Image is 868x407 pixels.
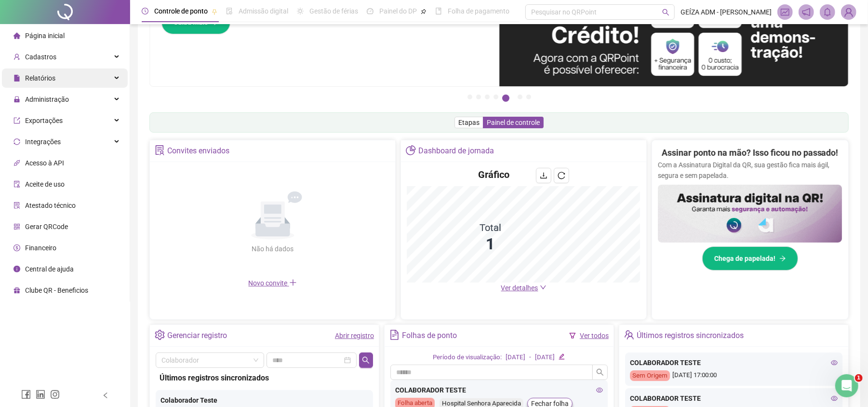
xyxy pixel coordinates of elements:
span: pushpin [212,9,217,14]
span: Novo convite [249,279,297,287]
span: Controle de ponto [154,7,208,15]
a: Abrir registro [335,332,374,339]
span: qrcode [13,223,20,230]
span: sync [13,138,20,145]
img: banner%2F02c71560-61a6-44d4-94b9-c8ab97240462.png [658,185,842,243]
span: Painel de controle [487,119,540,126]
div: Não há dados [228,244,317,254]
span: eye [831,359,838,366]
span: Relatórios [25,74,55,82]
span: home [13,32,20,39]
div: Folhas de ponto [402,327,457,344]
span: pie-chart [406,145,416,155]
img: 29244 [841,5,856,19]
span: Ver detalhes [501,284,538,292]
span: file-done [226,8,233,14]
span: fund [781,8,789,16]
a: Ver todos [580,332,609,339]
div: Dashboard de jornada [418,143,494,159]
div: Últimos registros sincronizados [637,327,744,344]
span: bell [823,8,832,16]
span: arrow-right [779,255,786,262]
button: 3 [485,95,490,99]
span: Painel do DP [379,7,417,15]
div: [DATE] 17:00:00 [630,370,838,381]
span: down [540,284,547,291]
div: Período de visualização: [433,353,502,363]
span: left [102,392,109,399]
span: Folha de pagamento [448,7,509,15]
span: clock-circle [142,8,148,14]
span: pushpin [421,9,427,14]
span: export [13,117,20,124]
span: download [540,172,548,179]
span: facebook [21,390,31,399]
div: COLABORADOR TESTE [630,357,838,368]
span: Central de ajuda [25,265,74,273]
span: Financeiro [25,244,56,252]
span: Aceite de uso [25,180,65,188]
span: eye [596,387,603,393]
span: file [13,75,20,81]
span: solution [13,202,20,209]
button: 6 [518,95,522,99]
span: gift [13,287,20,294]
span: filter [569,332,576,339]
span: search [596,368,604,376]
div: Sem Origem [630,370,670,381]
span: Clube QR - Beneficios [25,286,88,294]
span: Atestado técnico [25,202,76,209]
div: COLABORADOR TESTE [395,385,603,395]
span: Chega de papelada! [714,253,775,264]
span: user-add [13,54,20,60]
div: Gerenciar registro [167,327,227,344]
span: notification [802,8,811,16]
div: Colaborador Teste [160,395,368,406]
button: 2 [476,95,481,99]
span: file-text [389,330,400,340]
span: api [13,160,20,166]
span: plus [289,279,297,286]
span: Administração [25,95,69,103]
span: dollar [13,244,20,251]
span: Etapas [458,119,480,126]
span: edit [559,353,565,360]
span: sun [297,8,304,14]
span: Gestão de férias [309,7,358,15]
span: search [662,9,669,16]
span: eye [831,395,838,402]
div: [DATE] [506,353,525,363]
span: team [624,330,634,340]
span: Integrações [25,138,61,146]
button: Chega de papelada! [702,246,798,271]
span: reload [558,172,565,179]
span: info-circle [13,266,20,272]
span: dashboard [367,8,374,14]
p: Com a Assinatura Digital da QR, sua gestão fica mais ágil, segura e sem papelada. [658,160,842,181]
button: 4 [494,95,498,99]
span: 1 [855,374,863,382]
h2: Assinar ponto na mão? Isso ficou no passado! [662,146,839,160]
div: [DATE] [535,353,555,363]
div: - [529,353,531,363]
div: Convites enviados [167,143,229,159]
span: GEÍZA ADM - [PERSON_NAME] [681,7,772,17]
button: 5 [502,95,509,102]
button: 1 [467,95,472,99]
span: lock [13,96,20,103]
span: search [362,356,370,364]
iframe: Intercom live chat [835,374,858,397]
a: Ver detalhes down [501,284,547,292]
h4: Gráfico [478,168,509,181]
span: Exportações [25,117,63,124]
span: Admissão digital [239,7,288,15]
div: Últimos registros sincronizados [160,372,369,384]
span: audit [13,181,20,188]
div: COLABORADOR TESTE [630,393,838,404]
span: setting [155,330,165,340]
span: Acesso à API [25,159,64,167]
span: Página inicial [25,32,65,40]
button: 7 [526,95,531,99]
span: Gerar QRCode [25,223,68,231]
span: linkedin [36,390,45,399]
